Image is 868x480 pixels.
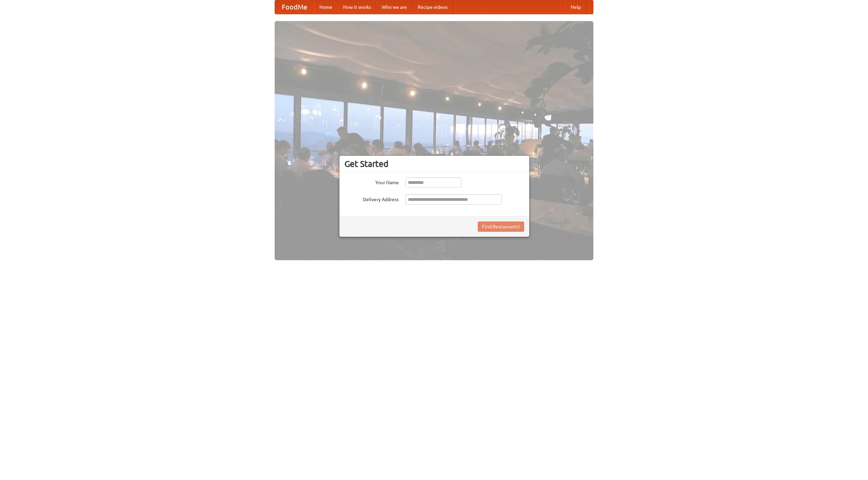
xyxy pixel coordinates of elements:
a: Home [314,0,338,14]
h3: Get Started [344,159,524,169]
a: Who we are [376,0,412,14]
a: How it works [338,0,376,14]
button: Find Restaurants! [478,222,524,232]
a: Recipe videos [412,0,453,14]
label: Your Name [344,177,399,186]
label: Delivery Address [344,194,399,203]
a: Help [565,0,586,14]
a: FoodMe [275,0,314,14]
